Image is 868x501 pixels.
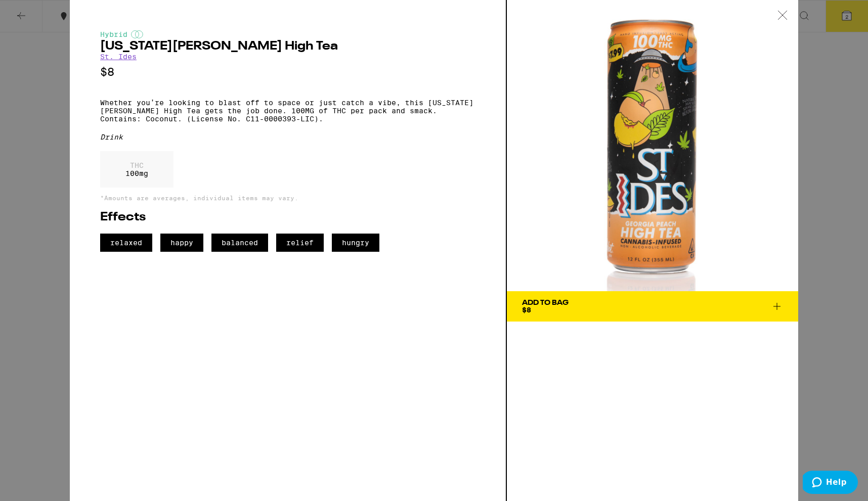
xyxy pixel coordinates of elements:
[522,306,531,314] span: $8
[803,471,858,496] iframe: Opens a widget where you can find more information
[100,53,137,61] a: St. Ides
[100,66,475,78] p: $8
[100,211,475,223] h2: Effects
[211,234,268,252] span: balanced
[507,291,798,322] button: Add To Bag$8
[332,234,379,252] span: hungry
[131,30,143,38] img: hybridColor.svg
[522,299,569,306] div: Add To Bag
[100,99,475,123] p: Whether you’re looking to blast off to space or just catch a vibe, this [US_STATE][PERSON_NAME] H...
[125,161,148,169] p: THC
[100,234,152,252] span: relaxed
[100,151,173,188] div: 100 mg
[160,234,203,252] span: happy
[100,195,475,201] p: *Amounts are averages, individual items may vary.
[276,234,324,252] span: relief
[100,40,475,53] h2: [US_STATE][PERSON_NAME] High Tea
[100,133,475,141] div: Drink
[100,30,475,38] div: Hybrid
